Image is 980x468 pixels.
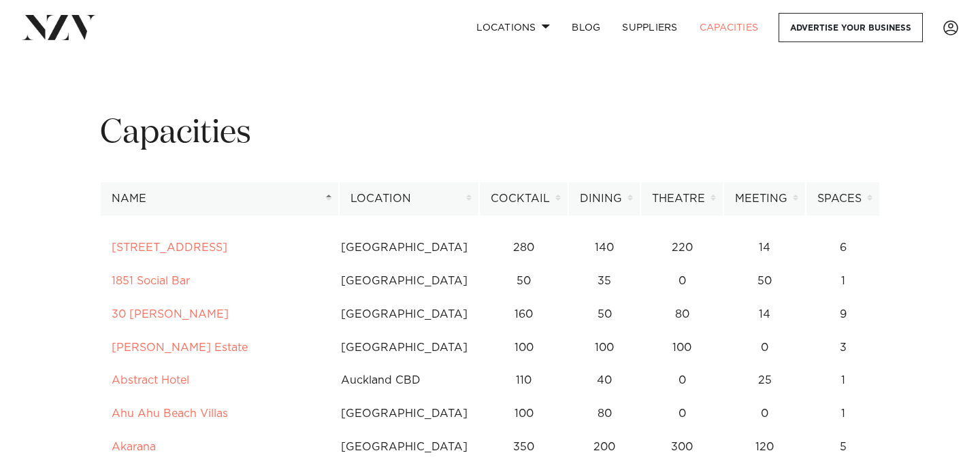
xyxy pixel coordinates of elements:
td: [GEOGRAPHIC_DATA] [329,298,479,331]
td: 3 [806,331,880,365]
td: 50 [479,265,568,298]
a: [PERSON_NAME] Estate [112,342,248,353]
td: 0 [640,364,723,397]
th: Location: activate to sort column ascending [339,182,479,216]
th: Dining: activate to sort column ascending [568,182,640,216]
td: 40 [568,364,640,397]
td: 80 [568,397,640,431]
td: 220 [640,231,723,265]
img: nzv-logo.png [22,15,96,39]
a: Akarana [112,441,156,452]
td: 200 [568,431,640,464]
th: Name: activate to sort column descending [100,182,339,216]
td: 350 [479,431,568,464]
td: 0 [723,331,806,365]
a: 1851 Social Bar [112,275,190,286]
td: [GEOGRAPHIC_DATA] [329,331,479,365]
a: [STREET_ADDRESS] [112,242,227,253]
th: Theatre: activate to sort column ascending [640,182,723,216]
td: 0 [723,397,806,431]
td: 160 [479,298,568,331]
td: 1 [806,397,880,431]
td: 0 [640,265,723,298]
a: SUPPLIERS [611,13,688,42]
td: 110 [479,364,568,397]
td: 5 [806,431,880,464]
td: 120 [723,431,806,464]
td: 280 [479,231,568,265]
td: 1 [806,265,880,298]
a: 30 [PERSON_NAME] [112,309,229,320]
th: Meeting: activate to sort column ascending [723,182,806,216]
td: 300 [640,431,723,464]
a: Ahu Ahu Beach Villas [112,408,228,419]
a: Advertise your business [779,13,923,42]
td: 14 [723,298,806,331]
td: [GEOGRAPHIC_DATA] [329,397,479,431]
td: 100 [479,331,568,365]
td: 35 [568,265,640,298]
td: 100 [640,331,723,365]
td: 6 [806,231,880,265]
td: 9 [806,298,880,331]
td: Auckland CBD [329,364,479,397]
td: 0 [640,397,723,431]
td: 14 [723,231,806,265]
a: Abstract Hotel [112,375,189,386]
td: [GEOGRAPHIC_DATA] [329,231,479,265]
td: 50 [723,265,806,298]
h1: Capacities [100,112,880,155]
td: [GEOGRAPHIC_DATA] [329,431,479,464]
a: Capacities [689,13,770,42]
td: 100 [479,397,568,431]
a: Locations [465,13,561,42]
th: Cocktail: activate to sort column ascending [479,182,568,216]
td: 25 [723,364,806,397]
td: [GEOGRAPHIC_DATA] [329,265,479,298]
td: 50 [568,298,640,331]
td: 140 [568,231,640,265]
td: 1 [806,364,880,397]
td: 80 [640,298,723,331]
td: 100 [568,331,640,365]
th: Spaces: activate to sort column ascending [806,182,880,216]
a: BLOG [561,13,611,42]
